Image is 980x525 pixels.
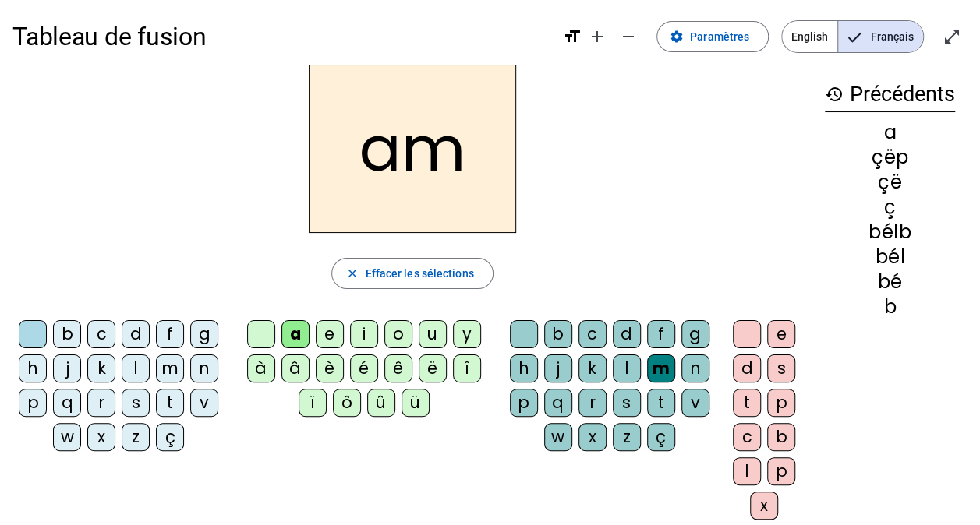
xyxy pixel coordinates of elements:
[156,389,184,417] div: t
[578,354,607,382] div: k
[190,389,218,417] div: v
[681,389,709,417] div: v
[578,320,607,348] div: c
[767,354,795,382] div: s
[544,389,572,417] div: q
[316,320,344,348] div: e
[316,354,344,382] div: è
[647,389,675,417] div: t
[156,423,184,451] div: ç
[613,354,641,382] div: l
[825,198,955,217] div: ç
[122,354,150,382] div: l
[19,389,47,417] div: p
[613,21,644,52] button: Diminuer la taille de la police
[122,389,150,417] div: s
[781,20,924,53] mat-button-toggle-group: Language selection
[402,389,430,417] div: ü
[733,354,761,382] div: d
[613,423,641,451] div: z
[647,354,675,382] div: m
[619,27,638,46] mat-icon: remove
[53,389,81,417] div: q
[87,389,115,417] div: r
[733,389,761,417] div: t
[156,320,184,348] div: f
[825,173,955,192] div: çë
[825,298,955,316] div: b
[767,423,795,451] div: b
[647,423,675,451] div: ç
[656,21,769,52] button: Paramètres
[87,354,115,382] div: k
[345,266,359,280] mat-icon: close
[825,273,955,291] div: bé
[190,354,218,382] div: n
[825,85,844,104] mat-icon: history
[563,27,582,46] mat-icon: format_size
[122,320,150,348] div: d
[825,248,955,266] div: bél
[453,320,481,348] div: y
[53,423,81,451] div: w
[122,423,150,451] div: z
[647,320,675,348] div: f
[156,354,184,382] div: m
[247,354,275,382] div: à
[670,30,684,44] mat-icon: settings
[367,389,395,417] div: û
[350,354,378,382] div: é
[190,320,218,348] div: g
[87,320,115,348] div: c
[943,27,961,46] mat-icon: open_in_full
[681,354,709,382] div: n
[510,389,538,417] div: p
[825,223,955,241] div: bélb
[365,264,473,283] span: Effacer les sélections
[309,65,516,233] h2: am
[299,389,327,417] div: ï
[87,423,115,451] div: x
[53,320,81,348] div: b
[510,354,538,382] div: h
[681,320,709,348] div: g
[384,354,412,382] div: ê
[767,320,795,348] div: e
[588,27,607,46] mat-icon: add
[936,21,968,52] button: Entrer en plein écran
[281,354,310,382] div: â
[767,457,795,485] div: p
[453,354,481,382] div: î
[544,423,572,451] div: w
[419,354,447,382] div: ë
[582,21,613,52] button: Augmenter la taille de la police
[578,389,607,417] div: r
[384,320,412,348] div: o
[19,354,47,382] div: h
[333,389,361,417] div: ô
[767,389,795,417] div: p
[782,21,837,52] span: English
[825,148,955,167] div: çëp
[350,320,378,348] div: i
[331,258,493,289] button: Effacer les sélections
[733,423,761,451] div: c
[544,320,572,348] div: b
[613,320,641,348] div: d
[825,123,955,142] div: a
[578,423,607,451] div: x
[281,320,310,348] div: a
[733,457,761,485] div: l
[838,21,923,52] span: Français
[419,320,447,348] div: u
[12,12,550,62] h1: Tableau de fusion
[825,77,955,112] h3: Précédents
[53,354,81,382] div: j
[750,492,778,520] div: x
[690,27,749,46] span: Paramètres
[544,354,572,382] div: j
[613,389,641,417] div: s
